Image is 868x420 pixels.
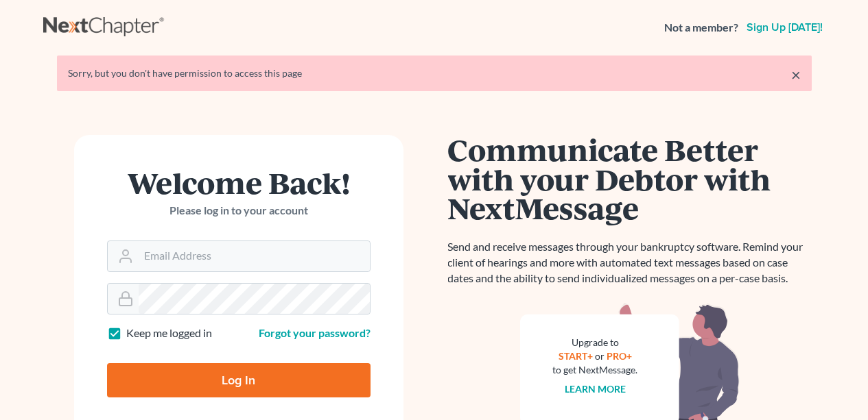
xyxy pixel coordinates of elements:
p: Send and receive messages through your bankruptcy software. Remind your client of hearings and mo... [448,239,812,286]
input: Log In [107,363,371,397]
a: PRO+ [607,350,632,362]
span: or [595,350,605,362]
a: START+ [559,350,593,362]
strong: Not a member? [664,20,738,36]
label: Keep me logged in [126,325,212,341]
div: Sorry, but you don't have permission to access this page [68,66,801,80]
a: Sign up [DATE]! [744,22,825,33]
p: Please log in to your account [107,203,371,219]
a: Learn more [565,383,626,395]
input: Email Address [139,241,370,271]
h1: Communicate Better with your Debtor with NextMessage [448,135,812,223]
h1: Welcome Back! [107,168,371,197]
a: × [791,66,801,83]
a: Forgot your password? [259,326,371,339]
div: Upgrade to [553,336,638,349]
div: to get NextMessage. [553,363,638,377]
